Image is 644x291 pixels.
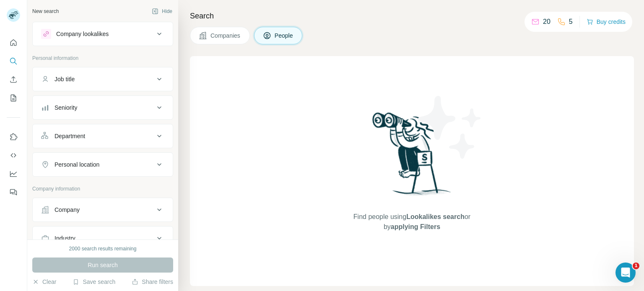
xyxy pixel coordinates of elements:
div: New search [32,8,59,15]
img: Surfe Illustration - Woman searching with binoculars [369,110,456,203]
span: Find people using or by [345,212,479,232]
button: Industry [33,228,173,248]
iframe: Intercom live chat [615,263,636,283]
span: applying Filters [391,223,440,230]
button: Job title [33,69,173,89]
button: Dashboard [7,166,20,181]
button: Seniority [33,98,173,118]
div: Company lookalikes [56,30,109,38]
div: Job title [55,75,75,83]
div: Industry [55,234,75,242]
span: People [275,31,294,40]
button: Use Surfe on LinkedIn [7,129,20,144]
p: 5 [569,17,573,27]
h4: Search [190,10,634,22]
button: Company lookalikes [33,24,173,44]
button: Company [33,200,173,220]
button: Hide [146,5,178,18]
button: Buy credits [587,16,626,28]
button: Use Surfe API [7,148,20,163]
button: Share filters [132,278,173,286]
div: Personal location [55,160,99,169]
img: Surfe Illustration - Stars [412,90,488,165]
button: Feedback [7,185,20,200]
button: Save search [73,278,115,286]
span: Companies [210,31,241,40]
p: Company information [32,185,173,193]
button: Enrich CSV [7,72,20,87]
button: Department [33,126,173,146]
p: Personal information [32,54,173,62]
button: My lists [7,90,20,106]
button: Quick start [7,35,20,50]
div: 2000 search results remaining [69,245,137,252]
button: Clear [32,278,56,286]
button: Personal location [33,155,173,175]
div: Department [55,132,85,140]
span: 1 [633,263,639,269]
button: Search [7,54,20,69]
span: Lookalikes search [406,213,465,220]
div: Seniority [55,103,77,112]
div: Company [55,206,80,214]
p: 20 [543,17,551,27]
